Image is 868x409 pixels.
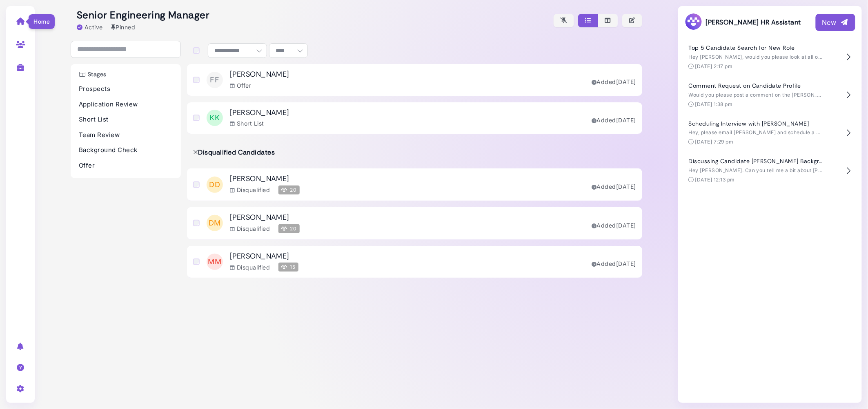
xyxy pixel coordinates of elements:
[592,221,636,230] div: Added
[592,182,636,191] div: Added
[695,101,733,107] time: [DATE] 1:38 pm
[79,130,173,140] p: Team Review
[230,224,270,233] div: Disqualified
[230,70,289,79] h3: [PERSON_NAME]
[689,82,823,89] h4: Comment Request on Candidate Profile
[616,222,636,229] time: Sep 03, 2025
[685,76,855,114] button: Comment Request on Candidate Profile Would you please post a comment on the [PERSON_NAME] profile...
[79,115,173,124] p: Short List
[592,77,636,86] div: Added
[685,152,855,190] button: Discussing Candidate [PERSON_NAME] Background Hey [PERSON_NAME]. Can you tell me a bit about [PER...
[79,100,173,109] p: Application Review
[230,263,270,272] div: Disqualified
[230,81,251,90] div: Offer
[695,63,733,69] time: [DATE] 2:17 pm
[616,260,636,267] time: Sep 03, 2025
[77,23,103,31] div: Active
[111,23,135,31] div: Pinned
[230,186,270,194] div: Disqualified
[75,71,111,78] h3: Stages
[207,72,223,88] span: FF
[816,14,855,31] button: New
[193,148,636,156] h4: Disqualified Candidates
[592,116,636,124] div: Added
[685,114,855,152] button: Scheduling Interview with [PERSON_NAME] Hey, please email [PERSON_NAME] and schedule a 30 min int...
[207,254,223,270] span: MM
[278,224,300,233] span: 20
[79,161,173,170] p: Offer
[230,108,289,117] h3: [PERSON_NAME]
[695,177,735,183] time: [DATE] 12:13 pm
[28,14,55,29] div: Home
[77,9,209,21] h2: Senior Engineering Manager
[685,38,855,76] button: Top 5 Candidate Search for New Role Hey [PERSON_NAME], would you please look at all of our existi...
[278,263,298,272] span: 15
[207,110,223,126] span: KK
[616,117,636,124] time: Sep 03, 2025
[695,139,734,145] time: [DATE] 7:29 pm
[281,187,287,193] img: Megan Score
[207,215,223,231] span: DM
[79,84,173,94] p: Prospects
[616,78,636,85] time: Sep 03, 2025
[689,158,823,165] h4: Discussing Candidate [PERSON_NAME] Background
[230,213,300,222] h3: [PERSON_NAME]
[207,177,223,193] span: DD
[281,226,287,232] img: Megan Score
[8,10,33,31] a: Home
[822,18,849,27] div: New
[79,146,173,155] p: Background Check
[592,259,636,268] div: Added
[281,264,287,270] img: Megan Score
[230,119,264,128] div: Short List
[685,13,801,32] h3: [PERSON_NAME] HR Assistant
[689,120,823,127] h4: Scheduling Interview with [PERSON_NAME]
[616,183,636,190] time: Sep 03, 2025
[689,44,823,51] h4: Top 5 Candidate Search for New Role
[230,175,300,183] h3: [PERSON_NAME]
[278,186,300,195] span: 20
[230,252,298,261] h3: [PERSON_NAME]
